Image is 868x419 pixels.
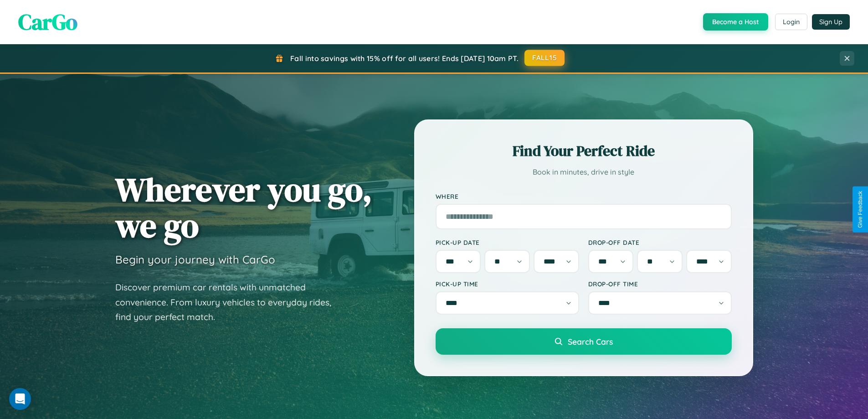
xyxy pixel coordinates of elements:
div: Give Feedback [857,191,863,228]
button: Login [775,14,807,30]
span: Fall into savings with 15% off for all users! Ends [DATE] 10am PT. [290,54,519,63]
span: CarGo [18,7,77,37]
label: Drop-off Date [588,238,732,246]
label: Where [436,192,732,200]
p: Book in minutes, drive in style [436,166,732,179]
button: Become a Host [703,13,768,31]
label: Pick-up Time [436,280,579,288]
span: Search Cars [568,336,613,347]
h1: Wherever you go, we go [115,171,372,243]
button: Sign Up [812,14,850,30]
p: Discover premium car rentals with unmatched convenience. From luxury vehicles to everyday rides, ... [115,280,343,325]
h2: Find Your Perfect Ride [436,141,732,161]
h3: Begin your journey with CarGo [115,253,275,266]
button: FALL15 [524,50,565,66]
button: Search Cars [436,328,732,355]
label: Drop-off Time [588,280,732,288]
div: Open Intercom Messenger [9,388,31,410]
label: Pick-up Date [436,238,579,246]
